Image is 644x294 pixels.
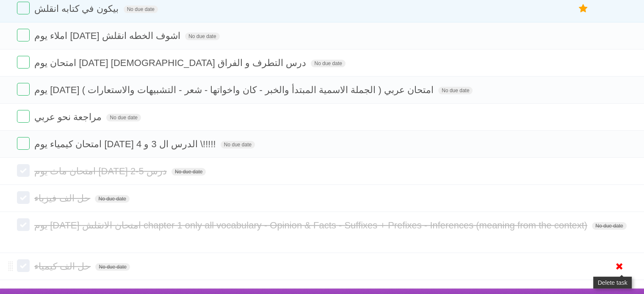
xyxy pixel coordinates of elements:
span: املاء يوم [DATE] اشوف الخطه انقلش [34,30,182,41]
label: Done [17,29,30,41]
span: No due date [95,263,130,271]
span: No due date [221,141,255,148]
span: No due date [124,5,158,13]
label: Done [17,164,30,177]
span: No due date [185,33,219,40]
span: حل الف فيزياء [34,193,92,203]
span: امتحان ماث يوم [DATE] درس 5-2 [34,166,169,176]
span: No due date [171,168,206,176]
label: Done [17,191,30,204]
label: Star task [575,2,591,16]
span: No due date [438,87,473,94]
span: امتحان يوم [DATE] [DEMOGRAPHIC_DATA] درس التطرف و الفراق [34,58,308,68]
span: No due date [95,195,129,203]
span: بيكون في كتابه انقلش [34,3,121,14]
label: Done [17,137,30,150]
span: حل الف كيمياء [34,261,93,272]
span: مراجعة نحو عربي [34,112,104,122]
label: Done [17,2,30,14]
label: Done [17,259,30,272]
span: امتحان كيمياء يوم [DATE] الدرس ال 3 و 4 \!!!!! [34,139,218,149]
span: No due date [592,222,626,230]
label: Done [17,56,30,69]
span: يوم [DATE] امتحان عربي ( الجملة الاسمية المبتدأ والخبر - كان واخواتها - شعر - التشبيهات والاستعار... [34,85,436,95]
span: No due date [311,60,345,67]
label: Done [17,83,30,96]
label: Done [17,218,30,231]
span: يوم [DATE] امتحان الانقلش chapter 1 only all vocabulary - Opinion & Facts - Suffixes + Prefixes -... [34,220,589,231]
span: No due date [106,114,141,121]
label: Done [17,110,30,123]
